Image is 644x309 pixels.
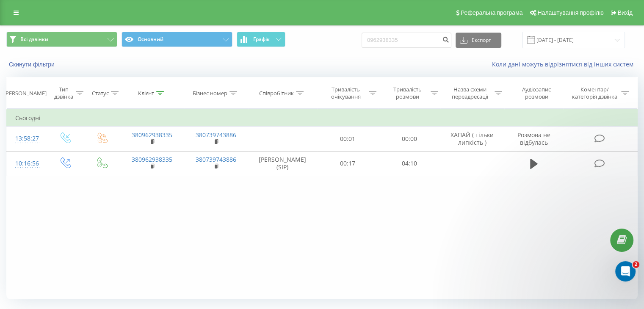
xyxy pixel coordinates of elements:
a: 380962938335 [132,131,172,139]
span: Всі дзвінки [20,36,48,43]
div: Тривалість очікування [325,86,367,100]
span: Розмова не відбулась [517,131,550,146]
iframe: Intercom live chat [615,261,636,281]
button: Основний [122,32,232,47]
td: 00:01 [317,127,379,151]
td: ХАПАЙ ( тільки липкість ) [440,127,504,151]
button: Всі дзвінки [6,32,117,47]
div: Назва схеми переадресації [448,86,492,100]
td: 00:00 [379,127,440,151]
div: Аудіозапис розмови [512,86,561,100]
div: [PERSON_NAME] [4,90,47,97]
span: Реферальна програма [461,9,523,16]
div: Тривалість розмови [386,86,428,100]
button: Графік [237,32,285,47]
div: Статус [92,90,109,97]
td: Сьогодні [7,110,638,127]
a: 380962938335 [132,155,172,163]
a: 380739743886 [196,131,236,139]
div: Співробітник [259,90,294,97]
input: Пошук за номером [362,33,451,48]
div: 10:16:56 [15,155,38,172]
div: Коментар/категорія дзвінка [569,86,619,100]
button: Скинути фільтри [6,61,59,68]
a: Коли дані можуть відрізнятися вiд інших систем [492,60,638,68]
button: Експорт [456,33,501,48]
td: 00:17 [317,151,379,176]
div: Тип дзвінка [53,86,73,100]
span: 2 [633,261,639,268]
div: Клієнт [138,90,154,97]
td: 04:10 [379,151,440,176]
div: Бізнес номер [193,90,227,97]
span: Графік [253,36,270,42]
span: Налаштування профілю [537,9,603,16]
div: 13:58:27 [15,130,38,147]
a: 380739743886 [196,155,236,163]
span: Вихід [618,9,633,16]
td: [PERSON_NAME] (SIP) [248,151,317,176]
